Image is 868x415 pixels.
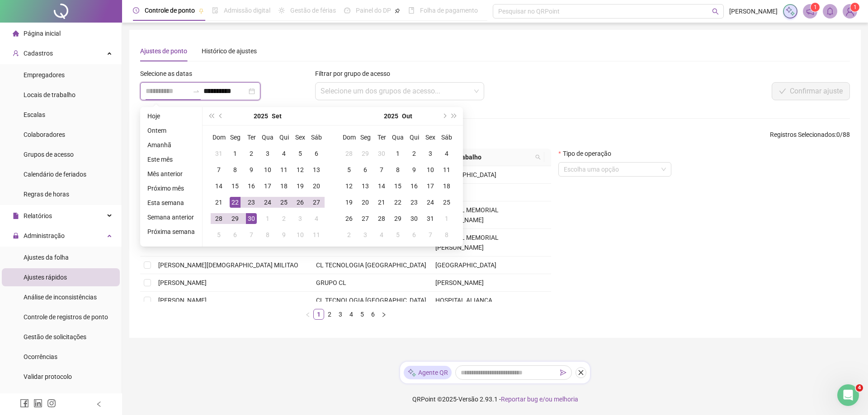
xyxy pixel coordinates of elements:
[341,178,357,194] td: 2025-10-12
[259,178,276,194] td: 2025-09-17
[227,227,243,243] td: 2025-10-06
[441,229,452,240] div: 8
[292,194,308,210] td: 2025-09-26
[278,181,289,191] div: 18
[24,393,92,400] span: Link para registro rápido
[227,194,243,210] td: 2025-09-22
[360,197,371,208] div: 20
[24,50,53,57] span: Cadastros
[501,396,578,403] span: Reportar bug e/ou melhoria
[24,71,65,79] span: Empregadores
[533,150,542,164] span: search
[213,164,224,175] div: 7
[435,297,492,304] span: HOSPITAL ALIANÇA
[13,213,19,219] span: file
[341,145,357,162] td: 2025-09-28
[360,181,371,191] div: 13
[341,194,357,210] td: 2025-10-19
[211,129,227,145] th: Dom
[441,181,452,191] div: 18
[198,8,204,14] span: pushpin
[772,82,850,100] button: Confirmar ajuste
[324,309,335,320] li: 2
[295,213,306,224] div: 3
[262,181,273,191] div: 17
[357,210,373,227] td: 2025-10-27
[314,309,324,319] a: 1
[392,164,403,175] div: 8
[373,194,390,210] td: 2025-10-21
[295,164,306,175] div: 12
[295,229,306,240] div: 10
[578,369,584,376] span: close
[422,194,439,210] td: 2025-10-24
[837,384,859,406] iframe: Intercom live chat
[422,145,439,162] td: 2025-10-03
[243,145,259,162] td: 2025-09-02
[144,197,198,208] li: Esta semana
[292,210,308,227] td: 2025-10-03
[24,373,72,380] span: Validar protocolo
[144,168,198,179] li: Mês anterior
[144,154,198,165] li: Este mês
[24,191,69,198] span: Regras de horas
[441,164,452,175] div: 11
[409,213,420,224] div: 30
[811,3,820,12] sup: 1
[243,178,259,194] td: 2025-09-16
[213,197,224,208] div: 21
[211,227,227,243] td: 2025-10-05
[276,162,292,178] td: 2025-09-11
[850,3,859,12] sup: Atualize o seu contato no menu Meus Dados
[230,164,241,175] div: 8
[24,131,65,138] span: Colaboradores
[425,197,436,208] div: 24
[311,164,322,175] div: 13
[357,194,373,210] td: 2025-10-20
[24,212,52,219] span: Relatórios
[308,162,325,178] td: 2025-09-13
[360,148,371,159] div: 29
[144,111,198,121] li: Hoje
[325,309,335,319] a: 2
[770,130,850,144] span: : 0 / 88
[211,162,227,178] td: 2025-09-07
[276,178,292,194] td: 2025-09-18
[259,194,276,210] td: 2025-09-24
[770,131,835,138] span: Registros Selecionados
[311,181,322,191] div: 20
[344,197,354,208] div: 19
[344,229,354,240] div: 2
[357,227,373,243] td: 2025-11-03
[122,383,868,415] footer: QRPoint © 2025 - 2.93.1 -
[344,7,350,14] span: dashboard
[193,88,200,95] span: to
[357,309,367,319] a: 5
[439,145,455,162] td: 2025-10-04
[409,181,420,191] div: 16
[402,107,412,125] button: month panel
[356,7,391,14] span: Painel do DP
[341,227,357,243] td: 2025-11-02
[213,148,224,159] div: 31
[24,333,86,340] span: Gestão de solicitações
[24,30,61,37] span: Página inicial
[276,194,292,210] td: 2025-09-25
[407,368,416,378] img: sparkle-icon.fc2bf0ac1784a2077858766a79e2daf3.svg
[158,261,298,269] span: [PERSON_NAME][DEMOGRAPHIC_DATA] MILITAO
[24,171,86,178] span: Calendário de feriados
[24,274,67,281] span: Ajustes rápidos
[341,210,357,227] td: 2025-10-26
[346,309,356,319] a: 4
[243,129,259,145] th: Ter
[560,369,566,376] span: send
[243,210,259,227] td: 2025-09-30
[390,210,406,227] td: 2025-10-29
[384,107,398,125] button: year panel
[278,229,289,240] div: 9
[259,210,276,227] td: 2025-10-01
[213,229,224,240] div: 5
[276,210,292,227] td: 2025-10-02
[357,309,368,320] li: 5
[449,107,459,125] button: super-next-year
